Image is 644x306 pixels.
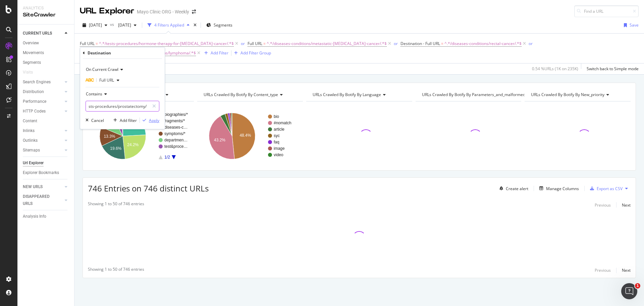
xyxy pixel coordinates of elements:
[529,40,533,47] button: or
[274,133,280,138] text: syc
[23,59,41,66] div: Segments
[23,183,43,190] div: NEW URLS
[120,118,137,123] div: Add filter
[164,112,188,117] text: biographies/*
[211,50,228,56] div: Add Filter
[23,118,37,125] div: Content
[394,40,398,47] button: or
[115,22,131,28] span: 2025 Jul. 16th
[23,137,38,144] div: Outlinks
[595,266,611,274] button: Previous
[394,41,398,46] div: or
[88,183,209,194] span: 746 Entries on 746 distinct URLs
[164,125,187,130] text: diseases-c…
[23,88,44,95] div: Distribution
[23,79,63,86] a: Search Engines
[23,118,69,125] a: Content
[23,40,69,47] a: Overview
[202,89,297,100] h4: URLs Crawled By Botify By content_type
[23,127,63,134] a: Inlinks
[313,92,381,97] span: URLs Crawled By Botify By language
[23,183,63,190] a: NEW URLS
[546,186,579,191] div: Manage Columns
[23,169,69,176] a: Explorer Bookmarks
[23,69,40,76] a: Visits
[595,202,611,208] div: Previous
[86,75,122,86] button: Full URL
[164,138,187,142] text: departmen…
[214,22,232,28] span: Segments
[531,92,604,97] span: URLs Crawled By Botify By new_priority
[88,266,144,274] div: Showing 1 to 50 of 746 entries
[192,9,196,14] div: arrow-right-arrow-left
[597,186,623,191] div: Export as CSV
[263,41,266,46] span: =
[88,201,144,209] div: Showing 1 to 50 of 746 entries
[127,142,139,147] text: 24.2%
[99,39,234,48] span: ^.*/tests-procedures/hormone-therapy-for-[MEDICAL_DATA]-cancer/.*$
[23,49,44,56] div: Movements
[23,40,39,47] div: Overview
[104,134,115,139] text: 13.3%
[274,152,283,157] text: video
[149,118,159,123] div: Apply
[584,63,639,74] button: Switch back to Simple mode
[621,283,637,299] iframe: Intercom live chat
[241,40,245,47] button: or
[497,183,528,194] button: Create alert
[164,119,185,123] text: fragments/*
[241,41,245,46] div: or
[400,41,440,46] span: Destination - Full URL
[231,49,271,57] button: Add Filter Group
[621,20,639,31] button: Save
[197,107,303,165] svg: A chart.
[154,22,184,28] div: 4 Filters Applied
[202,49,228,57] button: Add Filter
[23,79,51,86] div: Search Engines
[88,107,194,165] svg: A chart.
[80,5,134,17] div: URL Explorer
[111,117,137,124] button: Add filter
[23,30,52,37] div: CURRENT URLS
[164,155,170,160] text: 1/2
[83,117,104,124] button: Cancel
[86,91,102,97] span: Contains
[532,66,578,72] div: 0.54 % URLs ( 1K on 235K )
[23,160,44,167] div: Url Explorer
[23,193,63,207] a: DISAPPEARED URLS
[99,77,114,83] span: Full URL
[274,127,284,132] text: article
[23,137,63,144] a: Outlinks
[622,201,631,209] button: Next
[622,266,631,274] button: Next
[23,11,69,19] div: SiteCrawler
[240,50,271,56] div: Add Filter Group
[23,49,69,56] a: Movements
[23,69,33,76] div: Visits
[137,8,189,15] div: Mayo Clinic ORG - Weekly
[89,22,102,28] span: 2025 Sep. 3rd
[311,89,406,100] h4: URLs Crawled By Botify By language
[23,127,35,134] div: Inlinks
[274,140,279,144] text: faq
[23,108,63,115] a: HTTP Codes
[164,144,187,149] text: test&proce…
[140,117,159,124] button: Apply
[274,146,285,151] text: image
[506,186,528,191] div: Create alert
[23,193,57,207] div: DISAPPEARED URLS
[537,184,579,192] button: Manage Columns
[23,147,63,154] a: Sitemaps
[587,183,623,194] button: Export as CSV
[23,108,46,115] div: HTTP Codes
[91,118,104,123] div: Cancel
[80,41,95,46] span: Full URL
[529,41,533,46] div: or
[23,147,40,154] div: Sitemaps
[441,41,443,46] span: =
[80,20,110,31] button: [DATE]
[248,41,262,46] span: Full URL
[274,114,279,119] text: bio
